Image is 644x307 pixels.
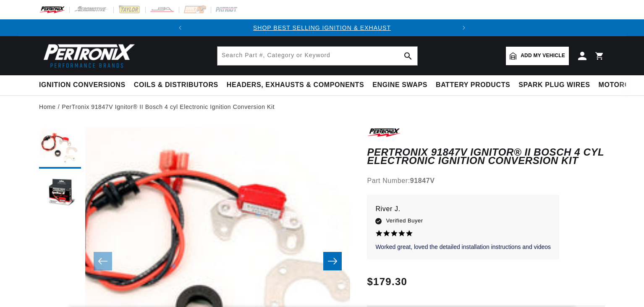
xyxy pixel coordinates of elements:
[518,81,590,90] span: Spark Plug Wires
[130,75,223,95] summary: Coils & Distributors
[134,81,218,90] span: Coils & Distributors
[386,216,423,225] span: Verified Buyer
[94,252,112,270] button: Slide left
[39,81,126,90] span: Ignition Conversions
[521,52,565,60] span: Add my vehicle
[367,148,605,165] h1: PerTronix 91847V Ignitor® II Bosch 4 cyl Electronic Ignition Conversion Kit
[514,75,594,95] summary: Spark Plug Wires
[217,47,417,65] input: Search Part #, Category or Keyword
[432,75,514,95] summary: Battery Products
[62,102,275,111] a: PerTronix 91847V Ignitor® II Bosch 4 cyl Electronic Ignition Conversion Kit
[39,41,136,70] img: Pertronix
[188,23,456,32] div: Announcement
[367,175,605,186] div: Part Number:
[323,252,342,270] button: Slide right
[456,19,472,36] button: Translation missing: en.sections.announcements.next_announcement
[367,274,407,289] span: $179.30
[39,102,605,111] nav: breadcrumbs
[410,177,435,184] strong: 91847V
[223,75,368,95] summary: Headers, Exhausts & Components
[506,47,569,65] a: Add my vehicle
[436,81,510,90] span: Battery Products
[375,243,551,251] p: Worked great, loved the detailed installation instructions and videos
[39,127,81,169] button: Load image 1 in gallery view
[368,75,432,95] summary: Engine Swaps
[18,19,626,36] slideshow-component: Translation missing: en.sections.announcements.announcement_bar
[188,23,456,32] div: 1 of 2
[39,173,81,215] button: Load image 2 in gallery view
[253,24,391,31] a: SHOP BEST SELLING IGNITION & EXHAUST
[39,75,130,95] summary: Ignition Conversions
[372,81,427,90] span: Engine Swaps
[399,47,417,65] button: search button
[39,102,56,111] a: Home
[172,19,188,36] button: Translation missing: en.sections.announcements.previous_announcement
[227,81,364,90] span: Headers, Exhausts & Components
[375,203,551,215] p: River J.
